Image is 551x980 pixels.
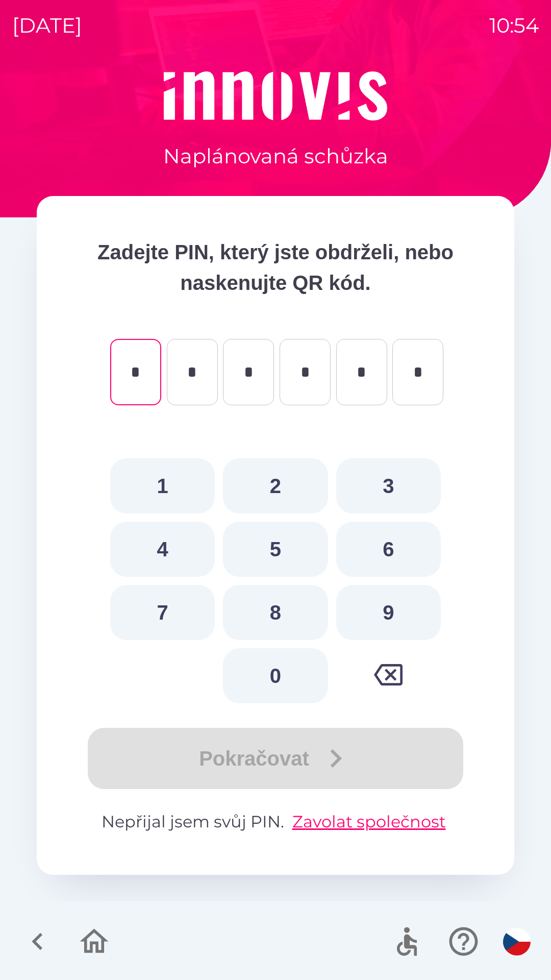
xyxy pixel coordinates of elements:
button: Zavolat společnost [288,810,450,834]
img: cs flag [503,928,531,955]
button: 3 [336,458,441,513]
button: 9 [336,585,441,640]
button: 6 [336,522,441,577]
p: 10:54 [489,10,539,41]
button: 8 [223,585,328,640]
button: 5 [223,522,328,577]
button: 1 [110,458,215,513]
button: 0 [223,648,328,703]
button: 4 [110,522,215,577]
button: 7 [110,585,215,640]
img: Logo [37,71,514,120]
p: [DATE] [12,10,82,41]
p: Nepřijal jsem svůj PIN. [78,810,473,834]
button: 2 [223,458,328,513]
p: Naplánovaná schůzka [163,141,388,171]
p: Zadejte PIN, který jste obdrželi, nebo naskenujte QR kód. [78,237,473,298]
